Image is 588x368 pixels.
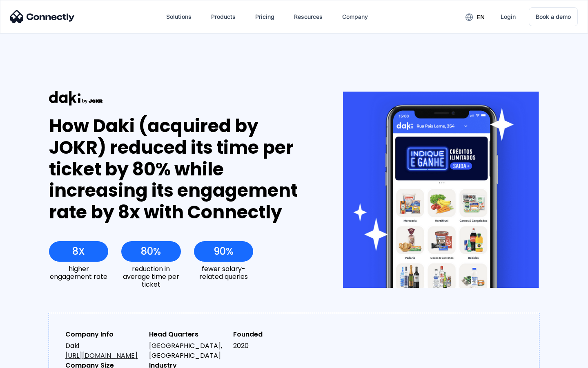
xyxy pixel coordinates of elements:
a: Pricing [249,7,281,27]
div: Company [342,11,368,22]
img: Connectly Logo [10,10,75,23]
aside: Language selected: English [8,354,49,365]
ul: Language list [16,354,49,365]
div: Head Quarters [149,330,226,339]
div: fewer salary-related queries [194,265,253,280]
div: Company Info [65,330,143,339]
a: Login [494,7,522,27]
a: [URL][DOMAIN_NAME] [65,351,138,360]
div: higher engagement rate [49,265,108,280]
div: 2020 [233,341,310,351]
div: 8X [72,246,85,257]
div: en [477,11,485,23]
div: How Daki (acquired by JOKR) reduced its time per ticket by 80% while increasing its engagement ra... [49,115,313,223]
div: Login [501,11,516,22]
div: [GEOGRAPHIC_DATA], [GEOGRAPHIC_DATA] [149,341,226,361]
div: 80% [141,246,161,257]
div: 90% [214,246,234,257]
a: Book a demo [529,7,578,26]
div: Pricing [255,11,274,22]
div: reduction in average time per ticket [121,265,180,289]
div: Founded [233,330,310,339]
div: Daki [65,341,143,361]
div: Solutions [166,11,192,22]
div: Resources [294,11,323,22]
div: Products [211,11,236,22]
